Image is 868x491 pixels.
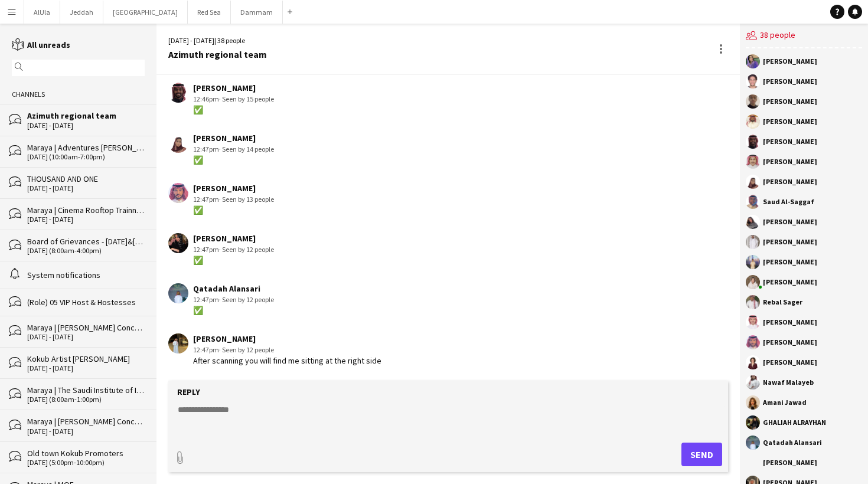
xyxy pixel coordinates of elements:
[27,205,145,215] div: Maraya | Cinema Rooftop Trainning
[763,279,817,286] div: [PERSON_NAME]
[27,142,145,153] div: Maraya | Adventures [PERSON_NAME]
[193,345,381,355] div: 12:47pm
[763,299,802,306] div: Rebal Sager
[193,133,274,143] div: [PERSON_NAME]
[763,379,814,386] div: Nawaf Malayeb
[763,178,817,185] div: [PERSON_NAME]
[27,416,145,427] div: Maraya | [PERSON_NAME] Concert | AlUla
[219,245,274,254] span: · Seen by 12 people
[763,218,817,225] div: [PERSON_NAME]
[193,233,274,244] div: [PERSON_NAME]
[27,247,145,255] div: [DATE] (8:00am-4:00pm)
[27,448,145,459] div: Old town Kokub Promoters
[763,479,817,486] div: [PERSON_NAME]
[12,40,70,50] a: All unreads
[219,94,274,103] span: · Seen by 15 people
[193,104,274,115] div: ✅
[27,215,145,224] div: [DATE] - [DATE]
[27,122,145,130] div: [DATE] - [DATE]
[188,1,231,24] button: Red Sea
[27,333,145,341] div: [DATE] - [DATE]
[168,35,267,46] div: [DATE] - [DATE] | 38 people
[193,255,274,266] div: ✅
[27,459,145,467] div: [DATE] (5:00pm-10:00pm)
[219,295,274,304] span: · Seen by 12 people
[193,283,274,294] div: Qatadah Alansari
[193,94,274,104] div: 12:46pm
[193,183,274,194] div: [PERSON_NAME]
[168,49,267,60] div: Azimuth regional team
[193,194,274,205] div: 12:47pm
[763,399,807,406] div: Amani Jawad
[193,155,274,165] div: ✅
[27,153,145,161] div: [DATE] (10:00am-7:00pm)
[27,236,145,247] div: Board of Grievances - [DATE]&[DATE]
[103,1,188,24] button: [GEOGRAPHIC_DATA]
[763,419,826,426] div: GHALIAH ALRAYHAN
[763,98,817,105] div: [PERSON_NAME]
[60,1,103,24] button: Jeddah
[763,359,817,366] div: [PERSON_NAME]
[763,319,817,326] div: [PERSON_NAME]
[193,244,274,255] div: 12:47pm
[27,364,145,372] div: [DATE] - [DATE]
[763,258,817,266] div: [PERSON_NAME]
[193,333,381,344] div: [PERSON_NAME]
[763,339,817,346] div: [PERSON_NAME]
[27,427,145,436] div: [DATE] - [DATE]
[193,83,274,93] div: [PERSON_NAME]
[27,184,145,192] div: [DATE] - [DATE]
[231,1,283,24] button: Dammam
[763,459,817,466] div: [PERSON_NAME]
[746,24,862,48] div: 38 people
[763,198,814,205] div: Saud Al-Saggaf
[763,58,817,65] div: [PERSON_NAME]
[763,138,817,145] div: [PERSON_NAME]
[763,78,817,85] div: [PERSON_NAME]
[763,238,817,245] div: [PERSON_NAME]
[27,479,145,490] div: Maraya | MOF
[193,294,274,305] div: 12:47pm
[193,305,274,316] div: ✅
[193,144,274,155] div: 12:47pm
[27,297,145,307] div: (Role) 05 VIP Host & Hostesses
[763,158,817,165] div: [PERSON_NAME]
[193,205,274,215] div: ✅
[27,395,145,404] div: [DATE] (8:00am-1:00pm)
[193,355,381,366] div: After scanning you will find me sitting at the right side
[219,345,274,354] span: · Seen by 12 people
[27,174,145,184] div: THOUSAND AND ONE
[27,322,145,333] div: Maraya | [PERSON_NAME] Concert
[219,195,274,204] span: · Seen by 13 people
[219,145,274,153] span: · Seen by 14 people
[177,387,200,397] label: Reply
[27,110,145,121] div: Azimuth regional team
[27,270,145,280] div: System notifications
[763,118,817,125] div: [PERSON_NAME]
[27,385,145,395] div: Maraya | The Saudi Institute of Internal Auditors Board
[27,353,145,364] div: Kokub Artist [PERSON_NAME]
[763,439,822,446] div: Qatadah Alansari
[24,1,60,24] button: AlUla
[681,443,722,466] button: Send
